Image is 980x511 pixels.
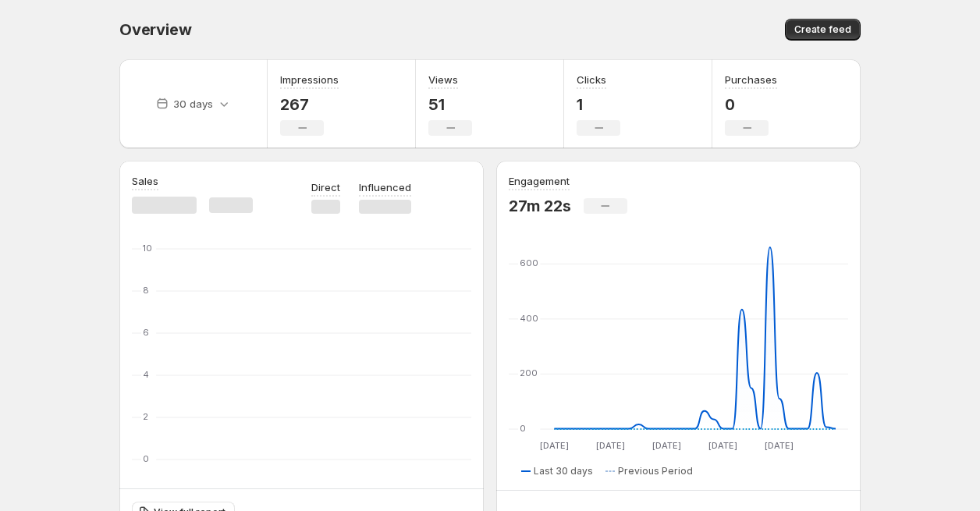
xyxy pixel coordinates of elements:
text: 2 [143,411,148,422]
text: [DATE] [652,440,681,451]
span: Overview [119,20,191,39]
text: [DATE] [708,440,737,451]
p: 0 [725,95,777,114]
span: Create feed [794,23,851,36]
text: [DATE] [596,440,625,451]
text: 6 [143,327,149,338]
text: 8 [143,285,149,296]
span: Last 30 days [534,465,593,477]
h3: Sales [132,173,158,189]
text: 0 [520,423,526,434]
text: 400 [520,313,538,324]
p: 1 [577,95,620,114]
text: [DATE] [540,440,569,451]
text: 600 [520,257,538,268]
p: 51 [428,95,472,114]
p: 30 days [173,96,213,112]
h3: Engagement [509,173,570,189]
span: Previous Period [618,465,693,477]
p: 27m 22s [509,197,571,215]
h3: Purchases [725,72,777,87]
h3: Impressions [280,72,339,87]
h3: Clicks [577,72,606,87]
p: Influenced [359,179,411,195]
text: 4 [143,369,149,380]
p: 267 [280,95,339,114]
text: 0 [143,453,149,464]
h3: Views [428,72,458,87]
text: 10 [143,243,152,254]
button: Create feed [785,19,861,41]
text: 200 [520,367,538,378]
p: Direct [311,179,340,195]
text: [DATE] [765,440,794,451]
